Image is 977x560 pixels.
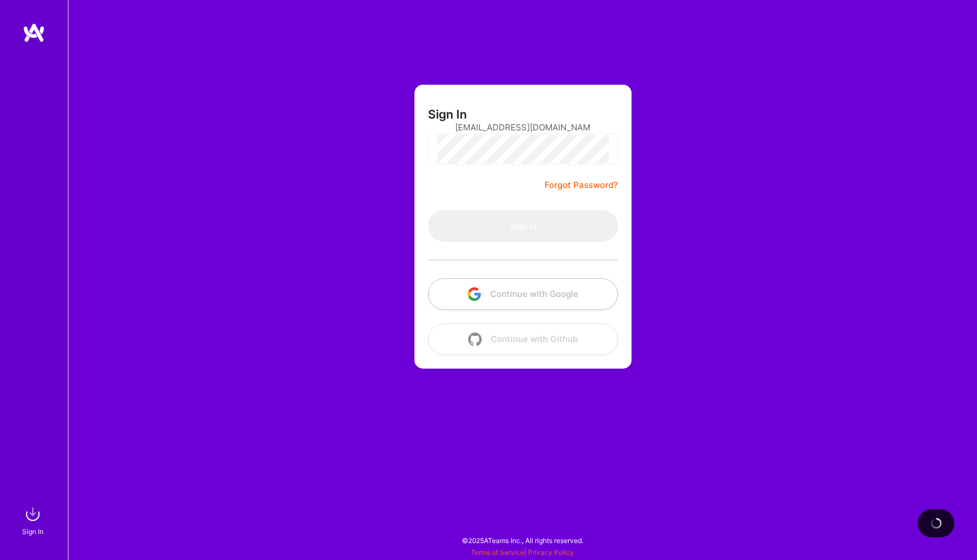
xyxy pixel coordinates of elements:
h3: Sign In [428,107,467,121]
button: Sign In [428,210,618,242]
img: logo [23,23,45,43]
button: Continue with Github [428,323,618,355]
input: Email... [455,113,591,142]
img: sign in [21,503,44,526]
a: Forgot Password? [544,178,618,192]
div: © 2025 ATeams Inc., All rights reserved. [68,526,977,554]
img: loading [931,518,942,529]
a: Privacy Policy [528,548,574,557]
a: Terms of Service [471,548,524,557]
div: Sign In [22,526,44,537]
img: icon [468,333,482,346]
button: Continue with Google [428,278,618,310]
img: icon [468,287,481,301]
span: | [471,548,574,557]
a: sign inSign In [24,503,44,537]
